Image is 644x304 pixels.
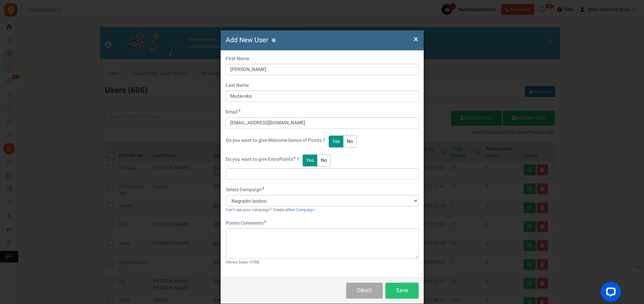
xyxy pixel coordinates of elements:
[226,82,249,89] label: Last Name
[226,186,264,193] label: Select Campaign
[226,137,325,144] label: Do you want to give Welcome bonus of Points ?
[287,207,314,213] a: New Campaign
[272,38,276,43] button: ?
[414,33,418,46] span: ×
[297,156,299,163] span: ?
[303,154,317,167] button: Yes
[385,283,419,299] button: Save
[226,35,268,45] span: Add New User
[317,154,331,167] button: No
[226,109,241,116] label: Email
[226,55,249,62] label: First Name
[226,207,314,213] small: Can't see your campaign? Create a
[343,135,357,148] button: No
[226,156,299,163] label: Points
[346,283,382,299] button: Otkaži
[329,135,343,148] button: Yes
[226,220,266,227] label: Points Comments
[226,156,279,163] span: Do you want to give Extra
[226,259,260,265] small: Allows basic HTML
